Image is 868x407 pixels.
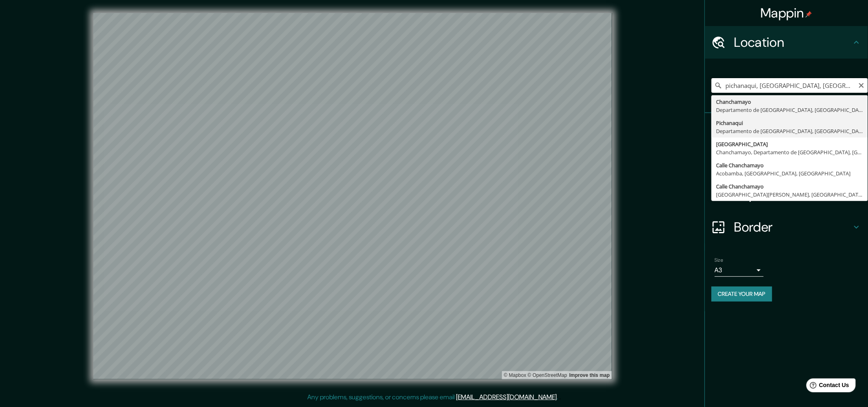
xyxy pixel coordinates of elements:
[716,140,863,148] div: [GEOGRAPHIC_DATA]
[734,34,852,50] h4: Location
[705,178,868,211] div: Layout
[558,392,559,402] div: .
[705,146,868,178] div: Style
[716,148,863,156] div: Chanchamayo, Departamento de [GEOGRAPHIC_DATA], [GEOGRAPHIC_DATA]
[716,190,863,199] div: [GEOGRAPHIC_DATA][PERSON_NAME], [GEOGRAPHIC_DATA], [GEOGRAPHIC_DATA]
[715,257,723,264] label: Size
[734,219,852,235] h4: Border
[761,5,813,21] h4: Mappin
[716,161,863,169] div: Calle Chanchamayo
[93,13,612,379] canvas: Map
[705,113,868,146] div: Pins
[716,169,863,177] div: Acobamba, [GEOGRAPHIC_DATA], [GEOGRAPHIC_DATA]
[705,211,868,243] div: Border
[569,372,610,378] a: Map feedback
[559,392,561,402] div: .
[504,372,527,378] a: Mapbox
[716,119,863,127] div: Pichanaqui
[716,127,863,135] div: Departamento de [GEOGRAPHIC_DATA], [GEOGRAPHIC_DATA]
[307,392,558,402] p: Any problems, suggestions, or concerns please email .
[795,375,859,398] iframe: Help widget launcher
[716,182,863,190] div: Calle Chanchamayo
[715,264,764,277] div: A3
[806,11,812,18] img: pin-icon.png
[705,26,868,59] div: Location
[456,393,557,401] a: [EMAIL_ADDRESS][DOMAIN_NAME]
[712,78,868,93] input: Pick your city or area
[716,106,863,114] div: Departamento de [GEOGRAPHIC_DATA], [GEOGRAPHIC_DATA]
[712,287,772,302] button: Create your map
[734,186,852,203] h4: Layout
[528,372,567,378] a: OpenStreetMap
[858,81,865,89] button: Clear
[716,98,863,106] div: Chanchamayo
